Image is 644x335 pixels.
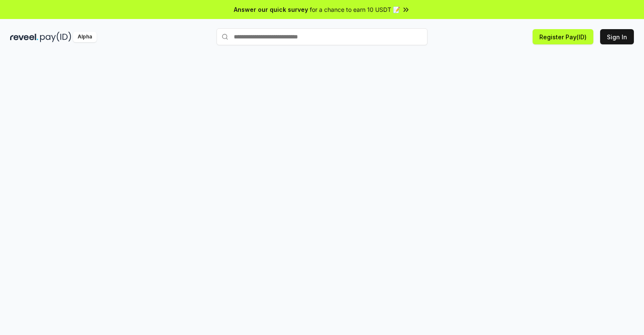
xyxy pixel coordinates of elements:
[310,5,400,14] span: for a chance to earn 10 USDT 📝
[600,29,634,44] button: Sign In
[40,32,71,42] img: pay_id
[533,29,593,44] button: Register Pay(ID)
[73,32,97,42] div: Alpha
[234,5,308,14] span: Answer our quick survey
[10,32,38,42] img: reveel_dark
